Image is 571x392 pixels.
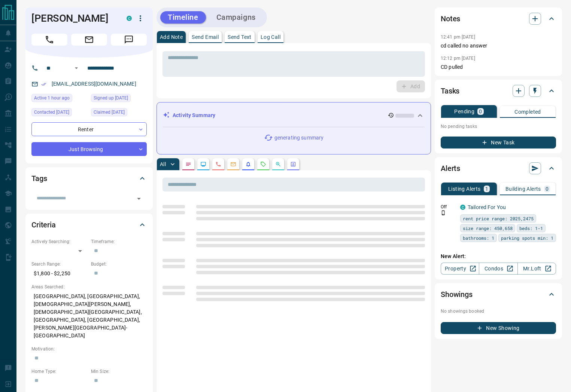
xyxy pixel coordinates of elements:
[160,162,166,167] p: All
[463,234,494,242] span: bathrooms: 1
[94,94,128,102] span: Signed up [DATE]
[31,219,56,231] h2: Criteria
[71,34,107,46] span: Email
[441,82,556,100] div: Tasks
[245,161,251,167] svg: Listing Alerts
[94,108,125,116] span: Claimed [DATE]
[91,94,147,104] div: Wed Sep 10 2025
[91,368,147,375] p: Min Size:
[441,203,456,210] p: Off
[31,216,147,234] div: Criteria
[441,56,475,61] p: 12:12 pm [DATE]
[31,122,147,136] div: Renter
[52,81,136,87] a: [EMAIL_ADDRESS][DOMAIN_NAME]
[546,186,549,192] p: 0
[463,215,534,222] span: rent price range: 2025,2475
[441,210,446,215] svg: Push Notification Only
[479,263,517,275] a: Condos
[160,11,206,24] button: Timeline
[91,108,147,119] div: Wed Sep 10 2025
[31,169,147,187] div: Tags
[31,238,87,245] p: Actively Searching:
[31,108,87,119] div: Wed Sep 10 2025
[290,161,296,167] svg: Agent Actions
[260,161,266,167] svg: Requests
[111,34,147,46] span: Message
[31,142,147,156] div: Just Browsing
[91,261,147,267] p: Budget:
[441,10,556,28] div: Notes
[441,34,475,40] p: 12:41 pm [DATE]
[163,108,425,122] div: Activity Summary
[479,109,482,114] p: 0
[441,85,459,97] h2: Tasks
[160,34,183,40] p: Add Note
[501,234,553,242] span: parking spots min: 1
[228,34,252,40] p: Send Text
[34,108,69,116] span: Contacted [DATE]
[31,346,147,352] p: Motivation:
[31,34,67,46] span: Call
[468,204,506,210] a: Tailored For You
[441,322,556,334] button: New Showing
[127,16,132,21] div: condos.ca
[514,109,541,114] p: Completed
[41,82,46,87] svg: Email Verified
[441,252,556,260] p: New Alert:
[441,42,556,50] p: cd called no answer
[209,11,263,24] button: Campaigns
[192,34,219,40] p: Send Email
[31,172,47,184] h2: Tags
[441,308,556,315] p: No showings booked
[441,285,556,303] div: Showings
[31,290,147,342] p: [GEOGRAPHIC_DATA], [GEOGRAPHIC_DATA], [DEMOGRAPHIC_DATA][PERSON_NAME], [DEMOGRAPHIC_DATA][GEOGRAP...
[463,224,513,232] span: size range: 450,658
[454,109,474,114] p: Pending
[134,193,144,204] button: Open
[441,13,460,25] h2: Notes
[441,121,556,132] p: No pending tasks
[441,159,556,177] div: Alerts
[274,134,324,142] p: generating summary
[31,267,87,280] p: $1,800 - $2,250
[31,368,87,375] p: Home Type:
[441,263,479,275] a: Property
[275,161,281,167] svg: Opportunities
[173,111,215,119] p: Activity Summary
[441,63,556,71] p: CD pulled
[441,162,460,174] h2: Alerts
[441,137,556,148] button: New Task
[460,205,465,210] div: condos.ca
[31,284,147,290] p: Areas Searched:
[185,161,191,167] svg: Notes
[519,224,543,232] span: beds: 1-1
[448,186,481,192] p: Listing Alerts
[485,186,488,192] p: 1
[215,161,221,167] svg: Calls
[31,261,87,267] p: Search Range:
[230,161,236,167] svg: Emails
[261,34,280,40] p: Log Call
[200,161,206,167] svg: Lead Browsing Activity
[505,186,541,192] p: Building Alerts
[31,12,115,24] h1: [PERSON_NAME]
[72,64,81,73] button: Open
[91,238,147,245] p: Timeframe:
[517,263,556,275] a: Mr.Loft
[31,94,87,104] div: Mon Sep 15 2025
[34,94,70,102] span: Active 1 hour ago
[441,288,473,300] h2: Showings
